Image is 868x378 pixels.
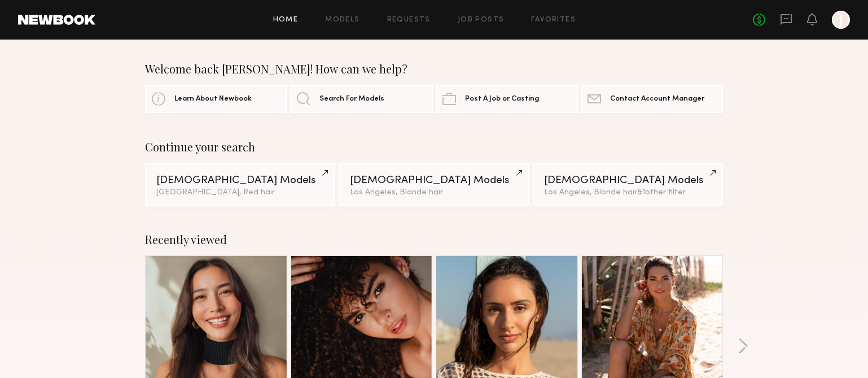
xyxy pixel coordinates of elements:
[145,62,723,76] div: Welcome back [PERSON_NAME]! How can we help?
[581,85,723,113] a: Contact Account Manager
[387,16,431,24] a: Requests
[145,85,287,113] a: Learn About Newbook
[174,95,252,103] span: Learn About Newbook
[832,11,850,29] a: J
[319,95,384,103] span: Search For Models
[637,189,686,196] span: & 1 other filter
[350,189,518,197] div: Los Angeles, Blonde hair
[610,95,704,103] span: Contact Account Manager
[436,85,578,113] a: Post A Job or Casting
[544,189,712,197] div: Los Angeles, Blonde hair
[145,233,723,246] div: Recently viewed
[145,163,335,206] a: [DEMOGRAPHIC_DATA] Models[GEOGRAPHIC_DATA], Red hair
[533,163,723,206] a: [DEMOGRAPHIC_DATA] ModelsLos Angeles, Blonde hair&1other filter
[350,175,518,186] div: [DEMOGRAPHIC_DATA] Models
[544,175,712,186] div: [DEMOGRAPHIC_DATA] Models
[465,95,539,103] span: Post A Job or Casting
[339,163,529,206] a: [DEMOGRAPHIC_DATA] ModelsLos Angeles, Blonde hair
[325,16,360,24] a: Models
[531,16,576,24] a: Favorites
[458,16,505,24] a: Job Posts
[156,175,324,186] div: [DEMOGRAPHIC_DATA] Models
[156,189,324,197] div: [GEOGRAPHIC_DATA], Red hair
[273,16,299,24] a: Home
[290,85,432,113] a: Search For Models
[145,140,723,154] div: Continue your search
